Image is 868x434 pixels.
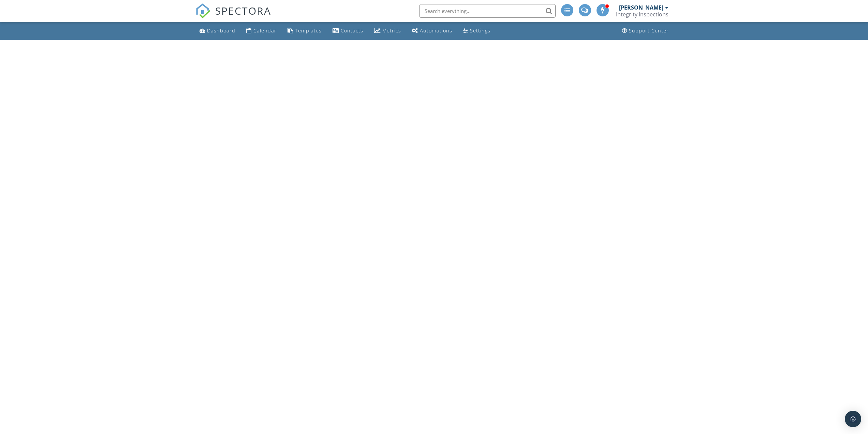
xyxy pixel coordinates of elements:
img: The Best Home Inspection Software - Spectora [195,3,210,18]
a: Settings [460,25,493,37]
div: Support Center [629,27,669,34]
input: Search everything... [419,4,556,18]
div: Templates [295,27,322,34]
div: Calendar [253,27,277,34]
a: SPECTORA [195,9,271,24]
div: Automations [420,27,452,34]
a: Automations (Advanced) [409,25,455,37]
div: Integrity Inspections [616,11,668,18]
a: Support Center [619,25,672,37]
a: Templates [285,25,324,37]
div: Open Intercom Messenger [845,411,861,427]
a: Metrics [371,25,404,37]
div: Contacts [341,27,363,34]
a: Calendar [244,25,279,37]
div: [PERSON_NAME] [619,4,663,11]
div: Settings [470,27,490,34]
a: Contacts [330,25,366,37]
div: Metrics [382,27,401,34]
a: Dashboard [197,25,238,37]
span: SPECTORA [215,3,271,18]
div: Dashboard [207,27,235,34]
